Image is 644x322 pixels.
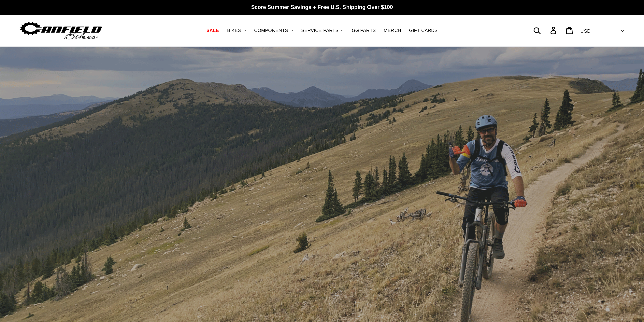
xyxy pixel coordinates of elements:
a: GIFT CARDS [406,26,441,35]
a: SALE [203,26,222,35]
span: SALE [206,28,219,33]
button: SERVICE PARTS [298,26,347,35]
span: GG PARTS [352,28,376,33]
span: MERCH [384,28,401,33]
input: Search [537,23,554,38]
span: SERVICE PARTS [301,28,338,33]
span: BIKES [227,28,241,33]
img: Canfield Bikes [19,20,103,41]
span: COMPONENTS [254,28,288,33]
span: GIFT CARDS [409,28,438,33]
a: GG PARTS [348,26,379,35]
button: BIKES [223,26,249,35]
button: COMPONENTS [251,26,296,35]
a: MERCH [380,26,404,35]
